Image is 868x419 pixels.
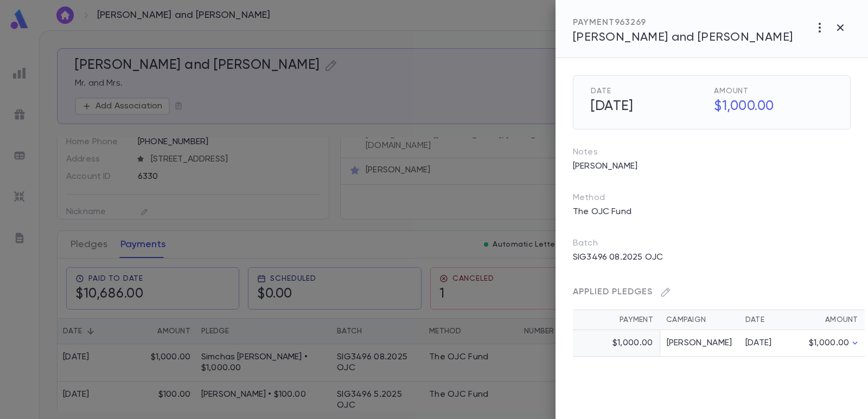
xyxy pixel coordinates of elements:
[660,330,739,357] td: [PERSON_NAME]
[591,87,710,95] span: Date
[566,158,851,175] div: [PERSON_NAME]
[573,192,627,203] p: Method
[573,288,653,296] span: Applied Pledges
[573,310,660,330] th: Payment
[566,203,638,221] p: The OJC Fund
[573,31,793,43] span: [PERSON_NAME] and [PERSON_NAME]
[793,310,865,330] th: Amount
[566,249,669,266] p: SIG3496 08.2025 OJC
[573,17,793,28] div: PAYMENT 963269
[714,87,833,95] span: Amount
[573,147,851,158] p: Notes
[745,338,787,349] div: [DATE]
[739,310,793,330] th: Date
[584,95,710,118] h5: [DATE]
[573,330,660,357] td: $1,000.00
[573,238,851,249] p: Batch
[660,310,739,330] th: Campaign
[793,330,865,357] td: $1,000.00
[707,95,833,118] h5: $1,000.00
